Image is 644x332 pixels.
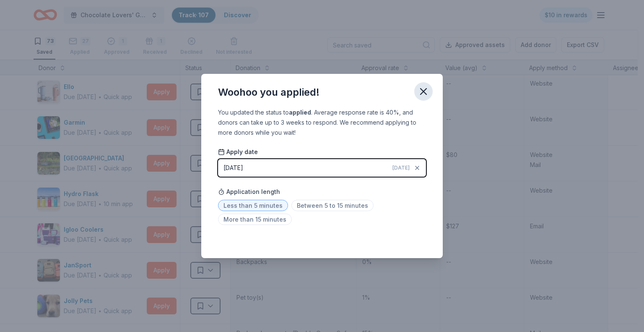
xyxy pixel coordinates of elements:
[218,86,319,99] div: Woohoo you applied!
[392,165,410,171] span: [DATE]
[223,163,243,173] div: [DATE]
[218,214,292,225] span: More than 15 minutes
[218,159,426,177] button: [DATE][DATE]
[218,107,426,138] div: You updated the status to . Average response rate is 40%, and donors can take up to 3 weeks to re...
[218,187,280,197] span: Application length
[218,148,258,156] span: Apply date
[291,200,374,211] span: Between 5 to 15 minutes
[289,109,311,116] b: applied
[218,200,288,211] span: Less than 5 minutes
